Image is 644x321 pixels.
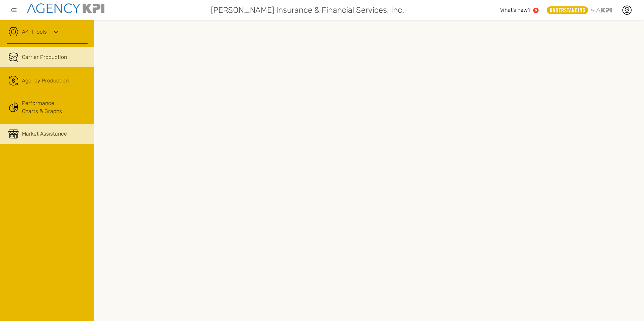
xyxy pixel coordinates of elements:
[211,4,404,16] span: [PERSON_NAME] Insurance & Financial Services, Inc.
[535,8,537,12] text: 5
[22,77,69,85] span: Agency Production
[500,7,530,13] span: What’s new?
[22,28,47,36] a: AKPI Tools
[533,8,539,13] a: 5
[22,53,67,61] span: Carrier Production
[22,130,67,138] div: Market Assistance
[27,3,104,13] img: agencykpi-logo-550x69-2d9e3fa8.png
